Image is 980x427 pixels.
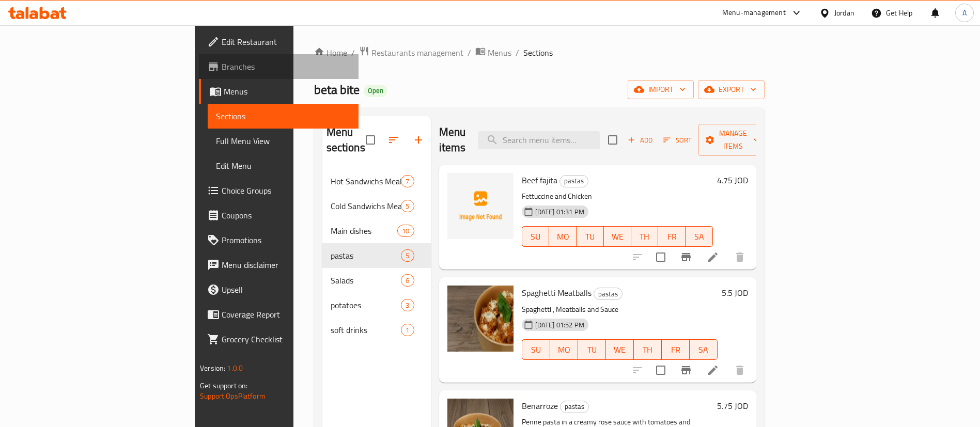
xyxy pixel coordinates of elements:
[478,131,600,149] input: search
[650,246,672,268] span: Select to update
[371,46,463,59] span: Restaurants management
[526,229,546,244] span: SU
[331,249,401,262] span: pastas
[401,325,413,335] span: 1
[331,299,401,311] span: potatoes
[222,283,350,296] span: Upsell
[962,7,967,19] span: A
[531,207,588,217] span: [DATE] 01:31 PM
[559,175,588,187] div: pastas
[401,201,413,211] span: 5
[523,46,553,59] span: Sections
[694,342,713,357] span: SA
[199,79,359,104] a: Menus
[608,229,627,244] span: WE
[581,229,600,244] span: TU
[662,339,690,360] button: FR
[638,342,658,357] span: TH
[322,218,431,243] div: Main dishes10
[216,110,350,122] span: Sections
[199,29,359,54] a: Edit Restaurant
[468,46,471,59] li: /
[314,78,360,101] span: beta bite
[663,134,692,146] span: Sort
[594,288,623,300] div: pastas
[706,83,756,96] span: export
[401,177,413,186] span: 7
[531,320,588,330] span: [DATE] 01:52 PM
[322,243,431,268] div: pastas5
[406,128,431,152] button: Add section
[707,251,719,263] a: Edit menu item
[331,274,401,287] div: Salads
[216,135,350,147] span: Full Menu View
[650,359,672,381] span: Select to update
[635,229,655,244] span: TH
[674,245,698,270] button: Branch-specific-item
[322,318,431,342] div: soft drinks1
[199,327,359,352] a: Grocery Checklist
[674,358,698,383] button: Branch-specific-item
[199,302,359,327] a: Coverage Report
[526,342,546,357] span: SU
[401,301,413,310] span: 3
[331,200,401,212] div: Cold Sandwichs Meals
[200,361,225,375] span: Version:
[602,129,624,151] span: Select section
[222,184,350,197] span: Choice Groups
[698,80,765,99] button: export
[208,153,359,178] a: Edit Menu
[722,7,786,19] div: Menu-management
[359,46,463,59] a: Restaurants management
[606,339,634,360] button: WE
[549,226,577,247] button: MO
[690,229,709,244] span: SA
[666,342,686,357] span: FR
[401,324,414,336] div: items
[610,342,630,357] span: WE
[401,274,414,287] div: items
[594,288,622,300] span: pastas
[397,225,414,237] div: items
[439,124,466,155] h2: Menu items
[199,277,359,302] a: Upsell
[561,401,588,413] span: pastas
[401,299,414,311] div: items
[707,127,759,153] span: Manage items
[661,132,694,148] button: Sort
[381,128,406,152] span: Sort sections
[488,46,511,59] span: Menus
[522,190,713,203] p: Fettuccine and Chicken
[331,225,398,237] span: Main dishes
[722,286,748,300] h6: 5.5 JOD
[475,46,511,59] a: Menus
[626,134,654,146] span: Add
[727,358,752,383] button: delete
[834,7,854,19] div: Jordan
[577,226,604,247] button: TU
[662,229,681,244] span: FR
[199,252,359,277] a: Menu disclaimer
[224,85,350,98] span: Menus
[401,251,413,261] span: 5
[522,226,550,247] button: SU
[401,276,413,286] span: 6
[578,339,606,360] button: TU
[199,203,359,228] a: Coupons
[634,339,662,360] button: TH
[222,333,350,345] span: Grocery Checklist
[707,364,719,376] a: Edit menu item
[331,324,401,336] span: soft drinks
[636,83,686,96] span: import
[331,175,401,187] span: Hot Sandwichs Meals
[208,104,359,129] a: Sections
[560,175,588,187] span: pastas
[200,389,266,403] a: Support.OpsPlatform
[322,293,431,318] div: potatoes3
[322,169,431,194] div: Hot Sandwichs Meals7
[624,132,657,148] span: Add item
[199,178,359,203] a: Choice Groups
[522,398,558,414] span: Benarroze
